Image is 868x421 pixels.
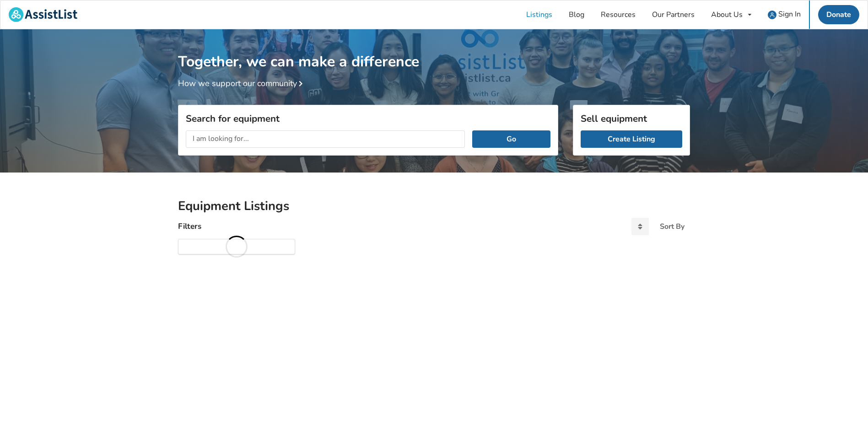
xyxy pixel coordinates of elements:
[660,223,685,230] div: Sort By
[9,7,77,22] img: assistlist-logo
[186,113,550,124] h3: Search for equipment
[581,130,682,148] a: Create Listing
[768,11,776,19] img: user icon
[644,0,703,29] a: Our Partners
[186,130,465,148] input: I am looking for...
[518,0,561,29] a: Listings
[561,0,593,29] a: Blog
[178,29,690,71] h1: Together, we can make a difference
[472,130,550,148] button: Go
[593,0,644,29] a: Resources
[581,113,682,124] h3: Sell equipment
[178,221,201,232] h4: Filters
[778,9,801,19] span: Sign In
[178,198,690,214] h2: Equipment Listings
[178,78,306,89] a: How we support our community
[818,5,859,24] a: Donate
[711,11,743,18] div: About Us
[760,0,809,29] a: user icon Sign In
